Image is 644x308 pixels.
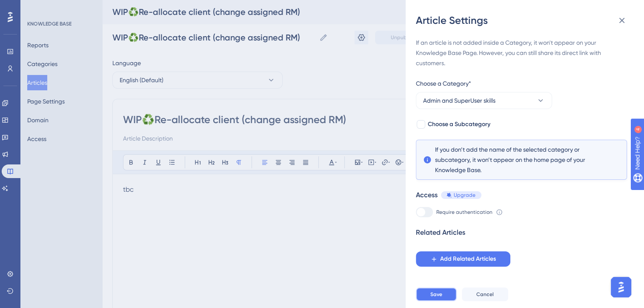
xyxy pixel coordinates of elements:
[416,227,465,238] div: Related Articles
[428,119,490,130] span: Choose a Subcategory
[454,192,475,199] span: Upgrade
[608,274,634,300] iframe: UserGuiding AI Assistant Launcher
[476,291,494,298] span: Cancel
[416,92,552,109] button: Admin and SuperUser skills
[416,37,627,68] div: If an article is not added inside a Category, it won't appear on your Knowledge Base Page. Howeve...
[416,288,457,301] button: Save
[416,190,438,200] div: Access
[20,2,53,12] span: Need Help?
[59,4,62,11] div: 4
[416,251,510,267] button: Add Related Articles
[416,14,634,27] div: Article Settings
[436,209,492,216] span: Require authentication
[430,291,442,298] span: Save
[462,288,508,301] button: Cancel
[416,78,471,89] span: Choose a Category*
[423,95,495,106] span: Admin and SuperUser skills
[440,254,496,264] span: Add Related Articles
[435,144,608,175] span: If you don’t add the name of the selected category or subcategory, it won’t appear on the home pa...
